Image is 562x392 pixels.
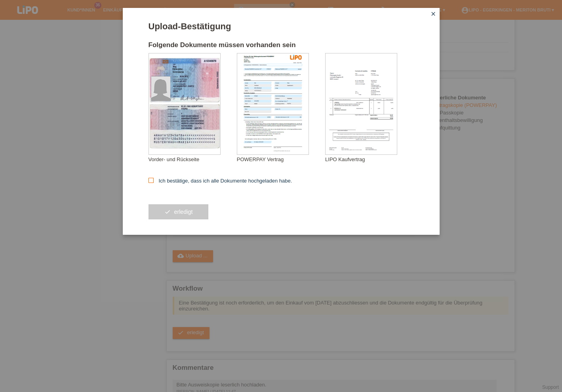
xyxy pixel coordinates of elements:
[428,10,438,19] a: close
[325,156,413,162] div: LIPO Kaufvertrag
[174,209,192,215] span: erledigt
[149,41,414,53] h2: Folgende Dokumente müssen vorhanden sein
[149,21,414,31] h1: Upload-Bestätigung
[149,178,292,184] label: Ich bestätige, dass ich alle Dokumente hochgeladen habe.
[237,156,325,162] div: POWERPAY Vertrag
[164,209,171,215] i: check
[173,70,212,73] div: Snezana
[173,67,212,71] div: Nikolic
[326,53,397,154] img: upload_document_confirmation_type_receipt_generic.png
[430,11,436,17] i: close
[149,53,220,154] img: upload_document_confirmation_type_id_foreign_empty.png
[149,156,237,162] div: Vorder- und Rückseite
[151,76,170,101] img: foreign_id_photo_female.png
[290,55,302,60] img: 39073_print.png
[149,204,209,219] button: check erledigt
[237,53,309,154] img: upload_document_confirmation_type_contract_kkg_whitelabel.png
